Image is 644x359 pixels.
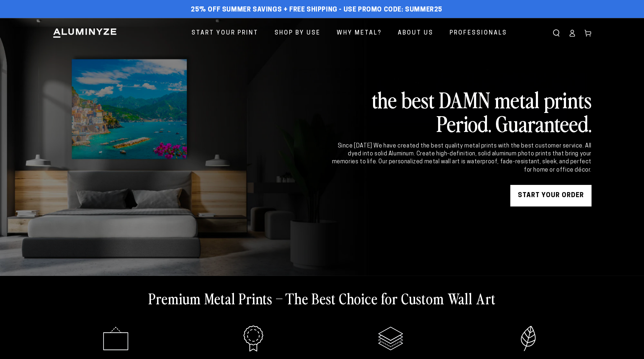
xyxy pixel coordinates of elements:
h2: the best DAMN metal prints Period. Guaranteed. [331,87,592,135]
a: Shop By Use [269,24,326,43]
a: Why Metal? [331,24,387,43]
a: Start Your Print [186,24,264,43]
span: About Us [398,28,433,38]
span: Start Your Print [192,28,258,38]
div: Since [DATE] We have created the best quality metal prints with the best customer service. All dy... [331,142,592,174]
span: Shop By Use [275,28,321,38]
span: Professionals [450,28,507,38]
h2: Premium Metal Prints – The Best Choice for Custom Wall Art [148,289,496,308]
a: START YOUR Order [510,185,592,206]
a: Professionals [444,24,512,43]
span: 25% off Summer Savings + Free Shipping - Use Promo Code: SUMMER25 [191,6,442,14]
summary: Search our site [548,25,564,41]
span: Why Metal? [337,28,382,38]
a: About Us [392,24,439,43]
img: Aluminyze [52,28,117,38]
